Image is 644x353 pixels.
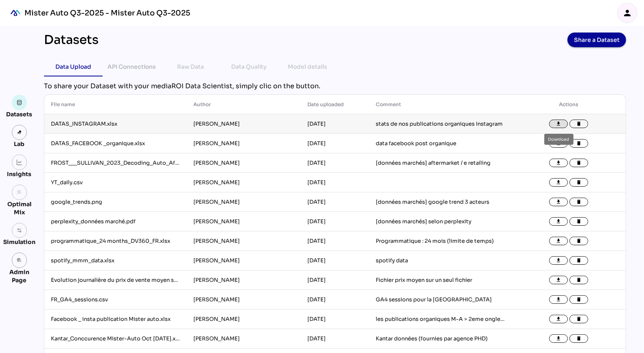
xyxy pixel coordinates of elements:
i: delete [576,141,582,146]
img: lab.svg [17,130,22,135]
i: file_download [556,336,561,342]
td: [DATE] [301,251,369,270]
td: [PERSON_NAME] [187,329,301,349]
div: Data Quality [232,62,267,72]
div: API Connections [108,62,156,72]
td: [PERSON_NAME] [187,114,301,134]
i: grain [17,190,22,195]
td: [PERSON_NAME] [187,231,301,251]
i: file_download [556,297,561,303]
td: [PERSON_NAME] [187,192,301,212]
i: file_download [556,316,561,322]
td: [PERSON_NAME] [187,153,301,173]
div: Mister Auto Q3-2025 - Mister Auto Q3-2025 [24,8,190,18]
i: delete [576,121,582,127]
td: [DATE] [301,192,369,212]
td: [DATE] [301,231,369,251]
td: Fichier prix moyen sur un seul fichier [369,270,512,290]
i: delete [576,336,582,342]
div: Raw Data [177,62,204,72]
i: file_download [556,180,561,185]
i: delete [576,277,582,283]
td: [DATE] [301,270,369,290]
td: DATAS_FACEBOOK _organique.xlsx [44,134,187,153]
td: Evolution journalière du prix de vente moyen sur FR Avril 2023.csv [44,270,187,290]
div: Insights [7,170,32,178]
i: file_download [556,277,561,283]
img: graph.svg [17,159,22,165]
td: Kantar données (fournies par agence PHD) [369,329,512,349]
td: [DATE] [301,153,369,173]
div: Datasets [7,110,33,118]
div: Simulation [3,238,35,246]
div: Model details [288,62,328,72]
td: FR_GA4_sessions.csv [44,290,187,309]
button: Share a Dataset [567,33,626,47]
div: To share your Dataset with your mediaROI Data Scientist, simply clic on the button. [44,81,626,91]
th: Date uploaded [301,95,369,114]
td: [DATE] [301,173,369,192]
i: delete [576,219,582,224]
td: [PERSON_NAME] [187,173,301,192]
td: [PERSON_NAME] [187,290,301,309]
i: delete [576,258,582,264]
th: Comment [369,95,512,114]
div: Data Upload [55,62,91,72]
td: [PERSON_NAME] [187,251,301,270]
i: delete [576,199,582,205]
th: File name [44,95,187,114]
td: YT_daily.csv [44,173,187,192]
i: file_download [556,121,561,127]
td: les publications organiques M-A > 2eme onglet vers le spreadsheet car j'ai du bricoler ce fichier... [369,309,512,329]
td: Facebook _ insta publication Mister auto.xlsx [44,309,187,329]
i: file_download [556,219,561,224]
div: Datasets [44,33,99,47]
td: [données marchés] google trend 3 acteurs [369,192,512,212]
td: [DATE] [301,212,369,231]
i: delete [576,238,582,244]
i: delete [576,297,582,303]
td: programmatique_24 months_DV360_FR.xlsx [44,231,187,251]
div: Lab [11,140,28,148]
img: settings.svg [17,228,22,233]
td: [PERSON_NAME] [187,134,301,153]
td: [PERSON_NAME] [187,309,301,329]
td: [données marchés] aftermarket / e retailing [369,153,512,173]
td: Programmatique : 24 mois (limite de temps) [369,231,512,251]
i: file_download [556,141,561,146]
i: delete [576,316,582,322]
td: [PERSON_NAME] [187,212,301,231]
td: spotify data [369,251,512,270]
td: [DATE] [301,309,369,329]
td: FROST___SULLIVAN_2023_Decoding_Auto_Aftermarket_E-Retailing_Stellantis_Final_Presentaion_VF.pdf [44,153,187,173]
i: file_download [556,238,561,244]
i: admin_panel_settings [17,257,22,263]
td: spotify_mmm_data.xlsx [44,251,187,270]
td: perplexity_données marché.pdf [44,212,187,231]
td: [DATE] [301,114,369,134]
i: person [622,8,632,18]
th: Author [187,95,301,114]
td: stats de nos publications organiques Instagram [369,114,512,134]
span: Share a Dataset [574,34,620,46]
td: google_trends.png [44,192,187,212]
td: Kantar_Conccurence Mister-Auto Oct [DATE].xlsx [44,329,187,349]
div: mediaROI [7,4,24,22]
i: delete [576,160,582,166]
td: data facebook post organique [369,134,512,153]
th: Actions [512,95,626,114]
div: Admin Page [3,268,35,284]
div: Optimal Mix [3,200,35,216]
img: data.svg [17,100,22,105]
td: [DATE] [301,329,369,349]
i: file_download [556,160,561,166]
td: [PERSON_NAME] [187,270,301,290]
td: DATAS_INSTAGRAM.xlsx [44,114,187,134]
i: delete [576,180,582,185]
td: [données marchés] selon perplexity [369,212,512,231]
i: file_download [556,199,561,205]
td: [DATE] [301,134,369,153]
td: GA4 sessions pour la [GEOGRAPHIC_DATA] [369,290,512,309]
i: file_download [556,258,561,264]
